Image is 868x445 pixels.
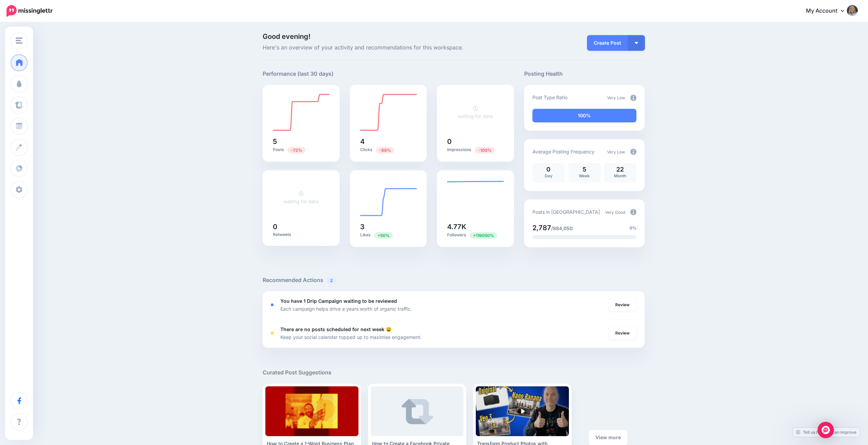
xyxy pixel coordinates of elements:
div: <div class='status-dot small red margin-right'></div>Error [271,332,274,335]
span: 0% [630,225,636,232]
p: Impressions [447,147,504,153]
p: Retweets [273,232,329,237]
span: Previous period: 32 [376,147,394,153]
b: You have 1 Drip Campaign waiting to be reviewed [280,298,397,304]
a: Create Post [587,35,628,51]
div: <div class='status-dot small red margin-right'></div>Error [271,303,274,306]
p: Followers [447,232,504,238]
div: Open Intercom Messenger [818,422,834,438]
span: Very Low [607,149,625,154]
h5: 0 [273,223,329,230]
h5: Posting Health [524,70,645,78]
span: Very Good [605,210,625,215]
h5: Recommended Actions [263,276,645,284]
div: 100% of your posts in the last 30 days have been from Drip Campaigns [532,109,636,122]
a: Tell us how we can improve [793,428,860,437]
p: Posts [273,147,329,153]
a: Review [608,299,636,311]
a: My Account [799,3,858,19]
span: Previous period: 4 [470,232,497,239]
h5: Curated Post Suggestions [263,368,645,377]
h5: Performance (last 30 days) [263,70,334,78]
img: info-circle-grey.png [630,209,636,215]
p: Clicks [360,147,417,153]
span: Week [579,173,590,178]
p: Average Posting Frequency [532,148,594,155]
h5: 3 [360,223,417,230]
img: play-circle-overlay.png [518,406,527,416]
span: Month [614,173,626,178]
span: Day [545,173,553,178]
a: Review [608,327,636,339]
p: Each campaign helps drive a years worth of organic traffic. [280,305,412,313]
span: 2,787 [532,224,551,232]
span: Previous period: 18 [288,147,306,153]
p: Likes [360,232,417,238]
img: info-circle-grey.png [630,95,636,101]
h5: 4 [360,138,417,145]
img: menu.png [16,38,23,44]
p: 5 [572,166,597,173]
img: arrow-down-white.png [635,42,638,44]
h5: 5 [273,138,329,145]
a: waiting for data [458,105,493,119]
p: Posts in [GEOGRAPHIC_DATA] [532,208,600,216]
p: Keep your social calendar topped up to maximise engagement. [280,333,422,341]
h5: 4.77K [447,223,504,230]
span: Previous period: 37 [475,147,495,153]
p: 0 [536,166,561,173]
img: info-circle-grey.png [630,149,636,155]
img: Missinglettr [6,5,53,17]
span: Very Low [607,95,625,100]
span: /984,050 [551,225,573,231]
span: 2 [327,277,336,284]
span: Previous period: 2 [374,232,393,239]
span: Good evening! [263,32,310,41]
span: Here's an overview of your activity and recommendations for this workspace. [263,43,514,52]
p: Post Type Ratio [532,93,568,101]
h5: 0 [447,138,504,145]
a: waiting for data [283,191,319,204]
b: There are no posts scheduled for next week 😩 [280,326,392,332]
p: 22 [607,166,633,173]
